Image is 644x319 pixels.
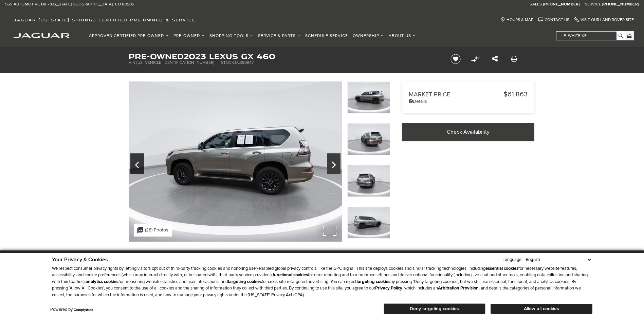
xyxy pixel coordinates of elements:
[502,258,522,262] div: Language:
[574,17,634,22] a: Visit Our Land Rover Site
[409,98,528,104] a: Details
[130,153,144,174] div: Previous
[543,2,580,7] a: [PHONE_NUMBER]
[386,30,418,42] a: About Us
[129,53,439,60] h1: 2023 Lexus GX 460
[524,256,592,263] select: Language Select
[347,165,390,197] img: Used 2023 Atomic Silver Lexus 460 image 8
[273,272,308,278] strong: functional cookies
[356,279,390,284] strong: targeting cookies
[14,33,70,38] img: Jaguar
[492,55,498,63] a: Share this Pre-Owned 2023 Lexus GX 460
[129,81,342,242] img: Used 2023 Atomic Silver Lexus 460 image 6
[129,60,136,65] span: VIN:
[87,30,171,42] a: Approved Certified Pre-Owned
[74,308,93,312] a: ComplyAuto
[256,30,303,42] a: Service & Parts
[585,2,601,7] span: Service
[134,224,172,237] div: (28) Photos
[14,32,70,38] a: jaguar
[409,90,528,98] a: Market Price $61,863
[235,60,254,65] span: UL380947
[402,123,534,141] a: Check Availability
[347,81,390,114] img: Used 2023 Atomic Silver Lexus 460 image 6
[375,285,402,291] a: Privacy Policy
[470,54,480,64] button: Compare Vehicle
[500,17,533,22] a: Hours & Map
[303,30,350,42] a: Schedule Service
[347,123,390,155] img: Used 2023 Atomic Silver Lexus 460 image 7
[350,30,386,42] a: Ownership
[530,2,542,7] span: Sales
[86,279,118,284] strong: analytics cookies
[491,304,592,314] button: Allow all cookies
[538,17,569,22] a: Contact Us
[503,90,528,98] span: $61,863
[207,30,256,42] a: Shopping Tools
[448,54,463,64] button: Save vehicle
[87,30,418,42] nav: Main Navigation
[438,285,479,291] strong: Arbitration Provision
[447,129,490,135] span: Check Availability
[511,55,517,63] a: Print this Pre-Owned 2023 Lexus GX 460
[384,303,485,314] button: Deny targeting cookies
[228,279,262,284] strong: targeting cookies
[327,153,341,174] div: Next
[52,256,108,263] span: Your Privacy & Cookies
[556,32,624,40] input: i.e. White XE
[602,2,639,7] a: [PHONE_NUMBER]
[10,17,199,22] a: Jaguar [US_STATE] Springs Certified Pre-Owned & Service
[52,265,592,299] p: We respect consumer privacy rights by letting visitors opt out of third-party tracking cookies an...
[221,60,235,65] span: Stock:
[14,17,196,22] span: Jaguar [US_STATE] Springs Certified Pre-Owned & Service
[171,30,207,42] a: Pre-Owned
[485,266,518,271] strong: essential cookies
[50,307,93,312] div: Powered by
[347,207,390,239] img: Used 2023 Atomic Silver Lexus 460 image 9
[409,91,503,98] span: Market Price
[5,2,134,7] a: 565 Automotive Dr • [US_STATE][GEOGRAPHIC_DATA], CO 80905
[136,60,214,65] span: [US_VEHICLE_IDENTIFICATION_NUMBER]
[129,51,184,61] strong: Pre-Owned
